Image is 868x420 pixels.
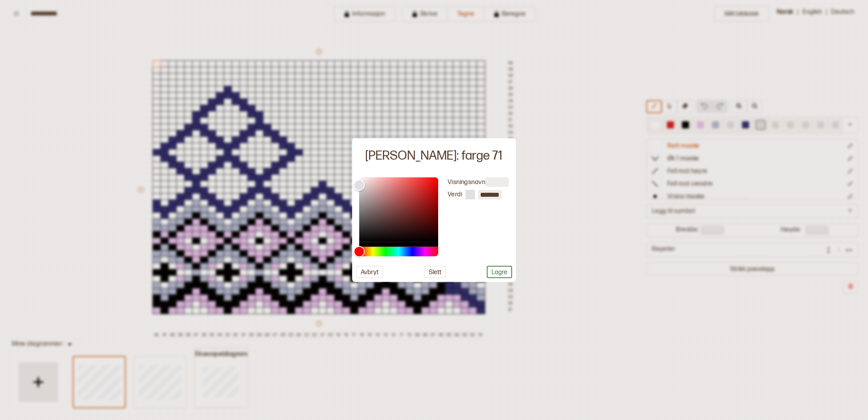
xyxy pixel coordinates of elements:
div: Color [359,177,438,242]
button: Slett [424,266,446,278]
div: Hue [359,247,438,256]
button: Avbryt [356,266,383,278]
button: Lagre [487,266,512,278]
label: Visningsnavn [448,179,486,186]
label: Verdi [448,190,462,199]
div: [PERSON_NAME]: farge 71 [365,147,502,164]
